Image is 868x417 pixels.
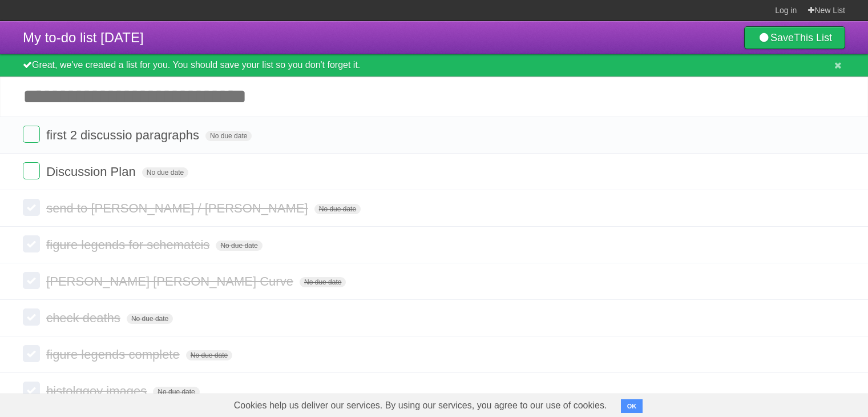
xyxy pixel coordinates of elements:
label: Done [23,382,40,399]
label: Done [23,308,40,326]
span: Cookies help us deliver our services. By using our services, you agree to our use of cookies. [223,394,619,417]
a: SaveThis List [744,26,845,49]
span: No due date [186,350,232,360]
span: No due date [216,240,262,251]
b: This List [794,32,832,43]
button: OK [621,399,643,413]
span: Discussion Plan [46,165,139,179]
span: histolggoy images [46,384,150,398]
span: [PERSON_NAME] [PERSON_NAME] Curve [46,274,296,288]
span: My to-do list [DATE] [23,30,144,45]
span: No due date [127,314,173,324]
span: send to [PERSON_NAME] / [PERSON_NAME] [46,201,310,215]
span: No due date [142,167,188,178]
label: Done [23,345,40,362]
label: Done [23,126,40,143]
span: figure legends complete [46,347,183,362]
label: Done [23,162,40,179]
label: Done [23,199,40,216]
span: No due date [153,387,199,397]
span: figure legends for schematcis [46,238,212,252]
label: Done [23,235,40,252]
span: check deaths [46,311,123,325]
label: Done [23,272,40,289]
span: No due date [314,204,361,214]
span: No due date [300,277,346,287]
span: No due date [205,131,252,141]
span: first 2 discussio paragraphs [46,128,202,142]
